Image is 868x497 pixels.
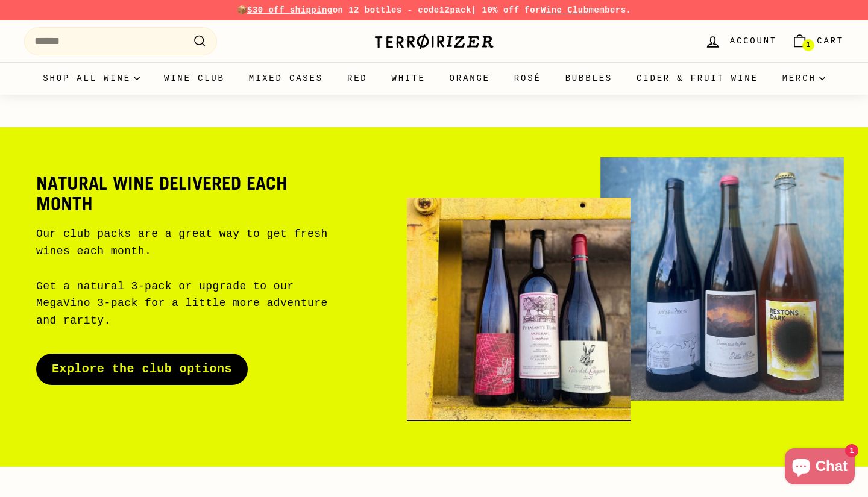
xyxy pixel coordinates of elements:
span: Cart [817,34,844,48]
span: 1 [806,41,810,49]
summary: Merch [770,62,837,95]
a: Red [335,62,380,95]
a: Bubbles [553,62,624,95]
a: Cider & Fruit Wine [624,62,770,95]
p: 📦 on 12 bottles - code | 10% off for members. [24,4,844,17]
p: Our club packs are a great way to get fresh wines each month. Get a natural 3-pack or upgrade to ... [36,225,341,330]
summary: Shop all wine [31,62,152,95]
a: Orange [438,62,502,95]
span: Account [730,34,777,48]
span: $30 off shipping [247,5,333,15]
strong: 12pack [439,5,471,15]
a: Explore the club options [36,354,248,385]
a: White [380,62,438,95]
a: Account [697,23,784,59]
h2: Natural wine delivered each month [36,173,341,213]
a: Cart [784,23,851,59]
a: Mixed Cases [237,62,335,95]
inbox-online-store-chat: Shopify online store chat [781,448,858,487]
a: Wine Club [541,5,589,15]
a: Rosé [502,62,553,95]
a: Wine Club [152,62,237,95]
